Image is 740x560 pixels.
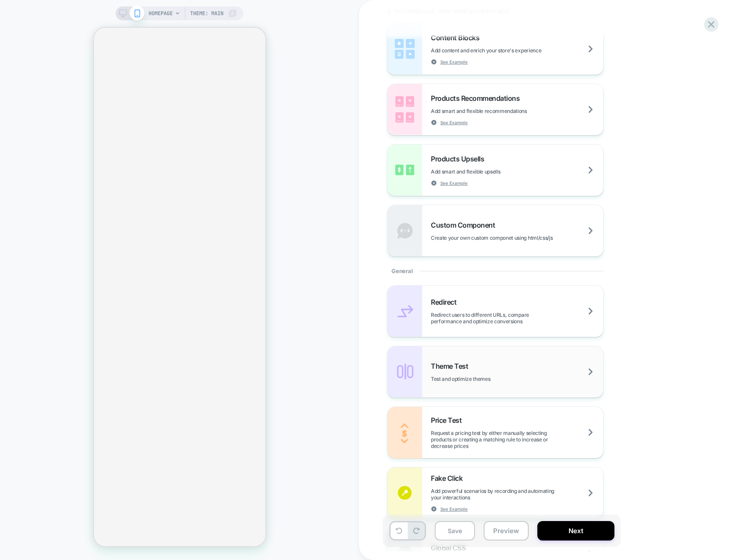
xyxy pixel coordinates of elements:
[431,312,603,325] span: Redirect users to different URLs, compare performance and optimize conversions
[431,108,570,114] span: Add smart and flexible recommendations
[387,7,510,14] span: 2. No changes yet, what would you like to add?
[431,154,488,163] span: Products Upsells
[440,119,468,126] span: See Example
[431,94,524,103] span: Products Recommendations
[431,430,603,449] span: Request a pricing test by either manually selecting products or creating a matching rule to incre...
[484,521,529,541] button: Preview
[431,168,543,175] span: Add smart and flexible upsells
[431,33,484,42] span: Content Blocks
[431,474,467,483] span: Fake Click
[431,488,603,501] span: Add powerful scenarios by recording and automating your interactions
[431,221,499,229] span: Custom Component
[431,416,466,425] span: Price Test
[435,521,475,541] button: Save
[431,362,472,370] span: Theme Test
[431,235,596,241] span: Create your own custom componet using html/css/js
[440,59,468,65] span: See Example
[387,257,604,285] div: General
[440,180,468,186] span: See Example
[431,298,461,306] span: Redirect
[431,47,585,54] span: Add content and enrich your store's experience
[440,506,468,512] span: See Example
[149,6,173,20] span: HOMEPAGE
[537,521,614,541] button: Next
[190,6,223,20] span: Theme: MAIN
[431,376,533,382] span: Test and optimize themes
